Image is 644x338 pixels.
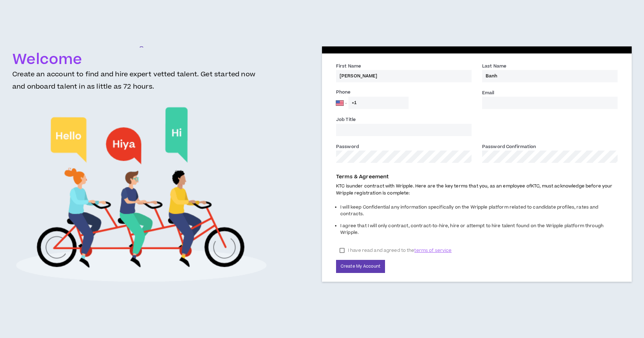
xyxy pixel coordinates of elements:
[12,68,270,98] h3: Create an account to find and hire expert vetted talent. Get started now and onboard talent in as...
[414,247,452,254] span: terms of service
[482,63,506,71] label: Last Name
[336,260,385,273] button: Create My Account
[340,202,618,221] li: I will keep Confidential any information specifically on the Wripple platform related to candidat...
[12,51,270,68] h1: Welcome
[336,89,472,97] label: Phone
[15,98,267,292] img: Welcome to Wripple
[336,144,359,151] label: Password
[336,245,455,256] label: I have read and agreed to the
[482,90,494,97] label: Email
[336,173,618,181] p: Terms & Agreement
[336,63,361,71] label: First Name
[336,116,356,124] label: Job Title
[482,144,536,151] label: Password Confirmation
[336,183,618,196] p: KTC is under contract with Wripple. Here are the key terms that you, as an employee of KTC , must...
[340,221,618,240] li: I agree that I will only contract, contract-to-hire, hire or attempt to hire talent found on the ...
